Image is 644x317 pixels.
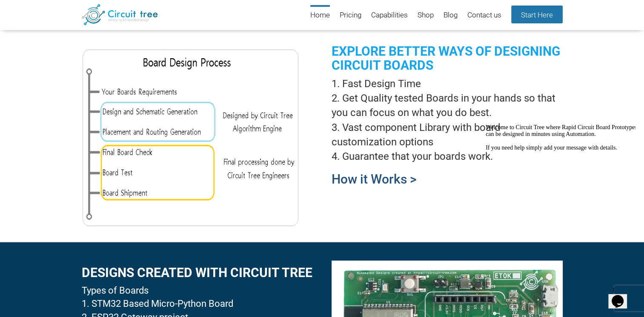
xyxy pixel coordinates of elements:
h2: Explore better ways of designing circuit boards [332,44,562,72]
span: Welcome to Circuit Tree where Rapid Circuit Board Prototypes can be designed in minutes using Aut... [3,3,155,30]
li: Fast Design Time [332,76,562,91]
a: Home [310,5,330,26]
a: Contact us [467,5,501,26]
img: Circuit Tree [82,4,158,25]
a: Blog [444,5,458,26]
iframe: chat widget [608,283,635,309]
iframe: chat widget [482,121,635,279]
a: Start Here [511,6,563,23]
li: Vast component Library with board customization options [332,120,562,150]
li: Guarantee that your boards work. [332,149,562,164]
li: STM32 Based Micro-Python Board [82,297,312,310]
a: Pricing [340,5,361,26]
div: Welcome to Circuit Tree where Rapid Circuit Board Prototypes can be designed in minutes using Aut... [3,3,157,31]
li: Get Quality tested Boards in your hands so that you can focus on what you do best. [332,91,562,120]
a: Capabilities [371,5,408,26]
a: How it Works > [332,172,417,187]
a: Shop [418,5,434,26]
h2: DesignS created with circuit tree [82,266,312,280]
